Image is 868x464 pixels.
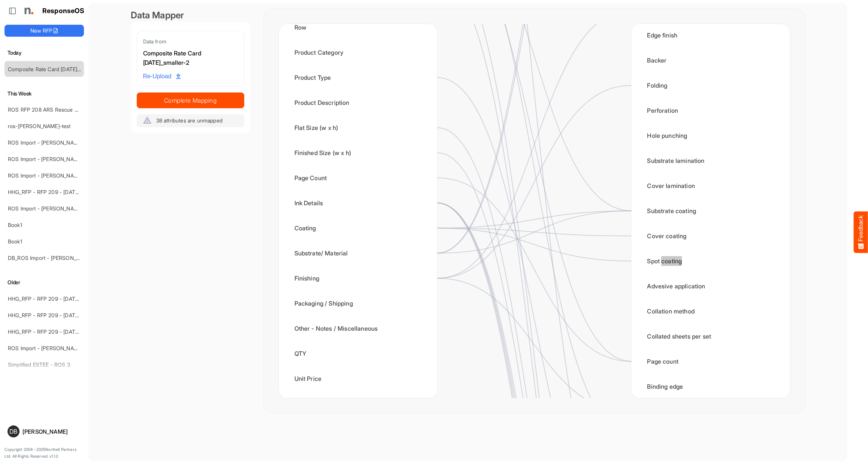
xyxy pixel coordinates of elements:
[285,41,431,64] div: Product Category
[143,72,181,81] span: Re-Upload
[42,7,85,15] h1: ResponseOS
[4,49,84,57] h6: Today
[285,166,431,189] div: Page Count
[637,224,784,248] div: Cover coating
[8,189,131,195] a: HHG_RFP - RFP 209 - [DATE] - ROS TEST 3 (LITE)
[21,3,36,18] img: Northell
[131,9,250,22] div: Data Mapper
[8,295,131,302] a: HHG_RFP - RFP 209 - [DATE] - ROS TEST 3 (LITE)
[8,345,104,351] a: ROS Import - [PERSON_NAME] - ROS 4
[637,249,784,273] div: Spot coating
[285,242,431,265] div: Substrate/ Material
[285,141,431,164] div: Finished Size (w x h)
[8,205,117,212] a: ROS Import - [PERSON_NAME] - Final (short)
[637,199,784,222] div: Substrate coating
[285,367,431,390] div: Unit Price
[8,123,71,129] a: ros-[PERSON_NAME]-test
[8,328,131,335] a: HHG_RFP - RFP 209 - [DATE] - ROS TEST 3 (LITE)
[285,292,431,315] div: Packaging / Shipping
[285,317,431,340] div: Other - Notes / Miscellaneous
[8,312,131,318] a: HHG_RFP - RFP 209 - [DATE] - ROS TEST 3 (LITE)
[4,25,84,37] button: New RFP
[285,342,431,365] div: QTY
[137,95,244,106] span: Complete Mapping
[8,172,105,179] a: ROS Import - [PERSON_NAME] - ROS 11
[8,139,105,146] a: ROS Import - [PERSON_NAME] - ROS 11
[140,69,184,84] a: Re-Upload
[637,49,784,72] div: Backer
[285,191,431,215] div: Ink Details
[637,275,784,298] div: Advesive application
[285,116,431,139] div: Flat Size (w x h)
[4,278,84,286] h6: Older
[637,174,784,197] div: Cover lamination
[9,428,17,434] span: DB
[637,74,784,97] div: Folding
[143,37,238,46] div: Data from
[637,375,784,398] div: Binding edge
[637,24,784,47] div: Edge finish
[8,238,22,245] a: Book1
[637,149,784,172] div: Substrate lamination
[8,66,102,72] a: Composite Rate Card [DATE]_smaller-2
[637,124,784,147] div: Hole punching
[8,106,91,113] a: ROS RFP 208 ARS Rescue Rooter
[137,93,244,108] button: Complete Mapping
[285,216,431,240] div: Coating
[143,49,238,68] div: Composite Rate Card [DATE]_smaller-2
[8,222,22,228] a: Book1
[285,66,431,89] div: Product Type
[637,300,784,323] div: Collation method
[8,156,105,162] a: ROS Import - [PERSON_NAME] - ROS 11
[637,325,784,348] div: Collated sheets per set
[637,350,784,373] div: Page count
[285,91,431,114] div: Product Description
[285,267,431,290] div: Finishing
[8,255,114,261] a: DB_ROS Import - [PERSON_NAME] - ROS 4
[4,446,84,460] p: Copyright 2004 - 2025 Northell Partners Ltd. All Rights Reserved. v 1.1.0
[285,16,431,39] div: Row
[156,117,223,124] span: 38 attributes are unmapped
[854,211,868,253] button: Feedback
[4,90,84,98] h6: This Week
[22,429,81,434] div: [PERSON_NAME]
[637,99,784,122] div: Perforation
